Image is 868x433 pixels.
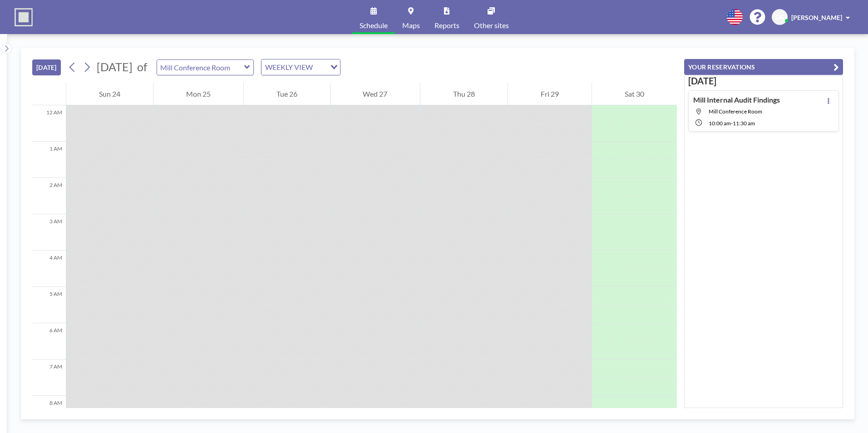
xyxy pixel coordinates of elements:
div: Tue 26 [244,83,330,105]
button: YOUR RESERVATIONS [684,59,843,75]
button: [DATE] [32,59,61,75]
img: organization-logo [15,8,33,26]
span: Maps [402,22,420,29]
h3: [DATE] [688,75,839,87]
div: Sun 24 [66,83,153,105]
span: 10:00 AM [709,120,731,127]
span: Mill Conference Room [709,108,762,115]
input: Mill Conference Room [157,60,244,75]
span: of [137,60,147,74]
div: 8 AM [32,396,66,432]
div: 2 AM [32,178,66,214]
span: WEEKLY VIEW [263,61,315,73]
div: Thu 28 [420,83,508,105]
span: [PERSON_NAME] [791,14,842,21]
div: Wed 27 [330,83,420,105]
span: - [731,120,733,127]
div: 7 AM [32,359,66,396]
span: Schedule [360,22,388,29]
span: DG [775,13,784,21]
div: 1 AM [32,142,66,178]
div: Fri 29 [508,83,592,105]
div: 3 AM [32,214,66,251]
span: [DATE] [97,60,133,74]
div: 12 AM [32,105,66,142]
div: Search for option [261,59,340,75]
div: Mon 25 [153,83,243,105]
span: Other sites [474,22,509,29]
span: Reports [434,22,459,29]
h4: Mill Internal Audit Findings [693,95,780,104]
span: 11:30 AM [733,120,755,127]
div: 4 AM [32,251,66,287]
input: Search for option [316,61,325,73]
div: 5 AM [32,287,66,323]
div: Sat 30 [592,83,677,105]
div: 6 AM [32,323,66,359]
